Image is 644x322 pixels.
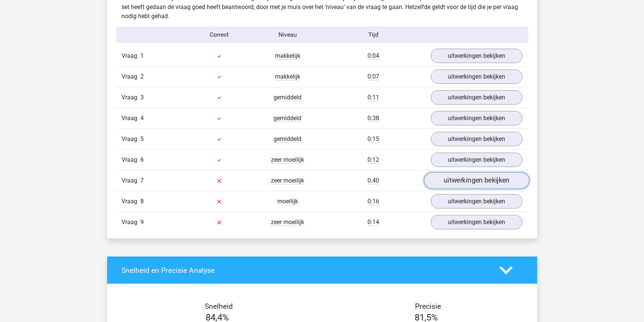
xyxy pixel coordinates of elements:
span: moeilijk [277,198,298,205]
span: makkelijk [275,52,300,60]
span: 9 [141,218,144,226]
span: gemiddeld [274,115,302,122]
span: 4 [141,115,144,122]
span: Vraag [122,218,141,227]
span: 0:07 [368,73,380,80]
div: Tijd [322,30,425,39]
a: uitwerkingen bekijken [431,194,523,209]
span: 0:04 [368,52,380,60]
span: Vraag [122,93,141,102]
span: zeer moeilijk [271,177,304,184]
a: uitwerkingen bekijken [431,49,523,63]
span: 0:16 [368,198,380,205]
div: Correct [185,30,254,39]
span: Vraag [122,176,141,185]
span: 3 [141,94,144,101]
span: zeer moeilijk [271,156,304,164]
span: Vraag [122,51,141,60]
a: uitwerkingen bekijken [431,215,523,229]
span: 8 [141,198,144,205]
span: Vraag [122,197,141,206]
a: uitwerkingen bekijken [431,132,523,146]
h4: Snelheid en Precisie Analyse [122,266,488,275]
span: 1 [141,52,144,59]
a: uitwerkingen bekijken [431,153,523,167]
span: Vraag [122,72,141,81]
h4: Snelheid [122,302,317,311]
a: uitwerkingen bekijken [431,70,523,84]
a: uitwerkingen bekijken [431,90,523,105]
span: 2 [141,73,144,80]
span: 0:38 [368,115,380,122]
span: makkelijk [275,73,300,80]
span: Vraag [122,114,141,123]
span: zeer moeilijk [271,218,304,226]
span: 0:12 [368,156,380,164]
div: Niveau [254,30,322,39]
a: uitwerkingen bekijken [431,111,523,125]
a: uitwerkingen bekijken [424,172,529,189]
span: gemiddeld [274,94,302,101]
h4: Precisie [331,302,526,311]
span: 5 [141,135,144,142]
span: 7 [141,177,144,184]
span: 0:11 [368,94,380,101]
span: 0:40 [368,177,380,184]
span: 0:14 [368,218,380,226]
span: 0:15 [368,135,380,143]
span: gemiddeld [274,135,302,143]
span: Vraag [122,135,141,144]
span: Vraag [122,155,141,164]
span: 6 [141,156,144,163]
